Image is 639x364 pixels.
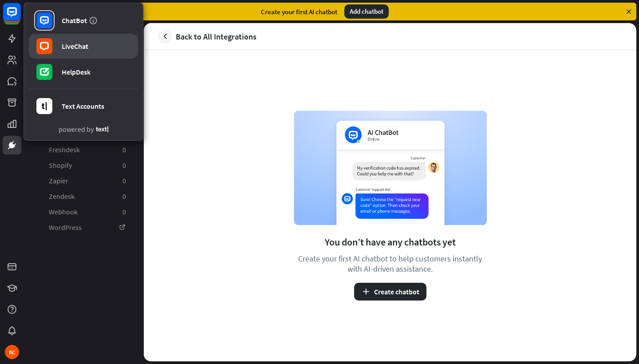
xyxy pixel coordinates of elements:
[36,220,131,235] a: WordPress
[122,176,126,186] aside: 0
[36,205,131,219] a: Webhook 0
[49,145,80,154] span: Freshdesk
[344,4,389,19] div: Add chatbot
[294,253,487,274] div: Create your first AI chatbot to help customers instantly with AI-driven assistance.
[5,345,19,359] div: BC
[354,283,426,301] button: Create chatbot
[49,192,75,201] span: Zendesk
[122,145,126,154] aside: 0
[7,4,34,30] button: Open LiveChat chat widget
[122,192,126,201] aside: 0
[122,207,126,217] aside: 0
[36,174,131,188] a: Zapier 0
[294,111,487,225] img: chatbot example image
[36,189,131,204] a: Zendesk 0
[36,142,131,157] a: Freshdesk 0
[158,29,256,44] a: Back to All Integrations
[122,161,126,170] aside: 0
[49,207,78,217] span: Webhook
[261,8,337,16] div: Create your first AI chatbot
[325,236,456,248] div: You don’t have any chatbots yet
[49,176,68,186] span: Zapier
[49,161,72,170] span: Shopify
[36,158,131,173] a: Shopify 0
[176,32,256,42] span: Back to All Integrations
